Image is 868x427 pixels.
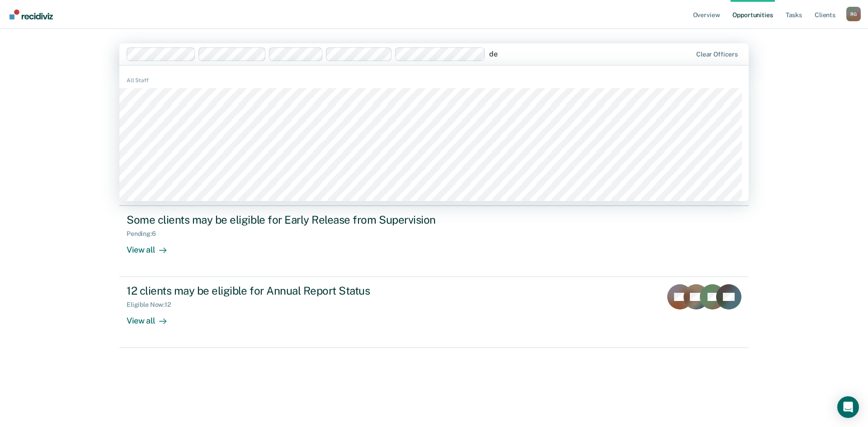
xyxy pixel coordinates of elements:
div: 12 clients may be eligible for Annual Report Status [127,284,444,297]
div: R G [846,7,861,21]
img: Recidiviz [9,9,53,19]
div: Pending : 6 [127,230,163,238]
div: Some clients may be eligible for Early Release from Supervision [127,213,444,226]
div: View all [127,237,177,255]
button: Profile dropdown button [846,7,861,21]
a: Some clients may be eligible for Early Release from SupervisionPending:6View all [119,206,749,277]
div: Open Intercom Messenger [837,396,859,418]
div: View all [127,309,177,326]
div: Clear officers [696,51,738,58]
div: All Staff [119,76,749,84]
div: Eligible Now : 12 [127,301,178,309]
a: 12 clients may be eligible for Annual Report StatusEligible Now:12View all [119,277,749,348]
